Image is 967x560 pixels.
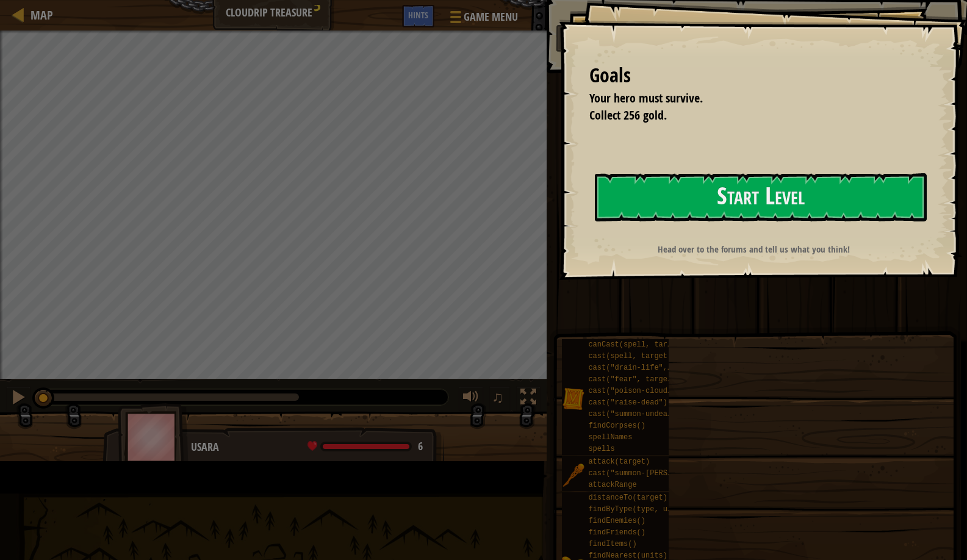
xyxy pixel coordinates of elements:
button: ⌘ + P: Pause [6,386,31,411]
button: Adjust volume [459,386,483,411]
span: cast("poison-cloud", target) [588,387,711,395]
span: findNearest(units) [588,551,667,560]
span: ♫ [492,388,504,406]
div: health: 6 / 6 [307,441,423,452]
span: Game Menu [464,9,518,25]
span: canCast(spell, target) [588,340,685,349]
span: cast("summon-[PERSON_NAME]") [588,469,711,478]
img: portrait.png [562,387,585,410]
button: ♫ [489,386,510,411]
span: 6 [418,439,423,454]
span: spellNames [588,433,632,442]
span: spells [588,445,614,453]
span: distanceTo(target) [588,494,667,502]
li: Your hero must survive. [574,90,921,107]
span: Hints [408,9,428,21]
strong: Head over to the forums and tell us what you think! [658,243,850,256]
span: findByType(type, units) [588,505,689,514]
img: portrait.png [562,464,585,487]
div: Goals [589,62,924,90]
span: Map [31,7,53,23]
span: attackRange [588,481,636,489]
span: Your hero must survive. [589,90,703,106]
button: Game Menu [440,5,525,34]
span: findFriends() [588,528,645,537]
button: Toggle fullscreen [516,386,541,411]
span: findCorpses() [588,422,645,430]
img: thang_avatar_frame.png [118,403,189,471]
span: cast("fear", target) [588,375,676,384]
li: Collect 256 gold. [574,107,921,124]
button: Start Level [595,173,927,221]
span: findItems() [588,540,636,548]
button: Run ⇧↵ [556,24,747,52]
span: cast("drain-life", target) [588,364,702,372]
span: Collect 256 gold. [589,107,667,123]
span: findEnemies() [588,517,645,525]
a: Map [24,7,53,23]
div: Usara [191,439,432,455]
span: attack(target) [588,458,650,466]
span: cast(spell, target) [588,352,672,361]
span: cast("raise-dead") [588,398,667,407]
span: cast("summon-undead") [588,410,680,418]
